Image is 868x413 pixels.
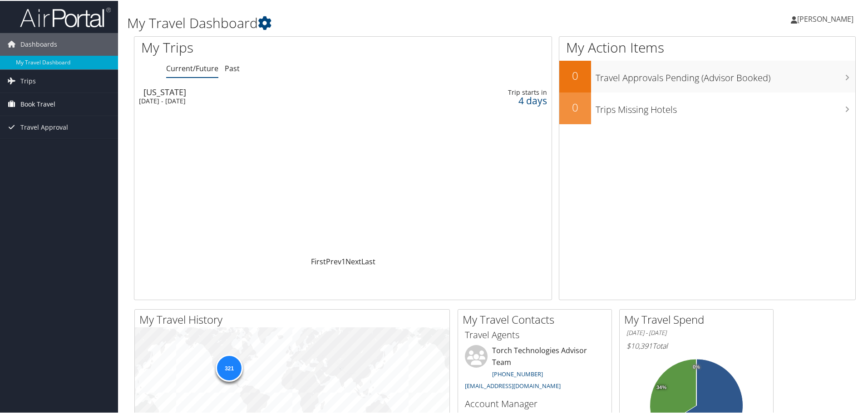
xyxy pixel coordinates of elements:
[166,63,218,73] a: Current/Future
[465,328,605,340] h3: Travel Agents
[20,6,111,27] img: airportal-logo.png
[216,354,243,381] div: 321
[453,96,547,104] div: 4 days
[326,256,341,266] a: Prev
[225,63,240,73] a: Past
[559,99,591,114] h2: 0
[791,5,863,32] a: [PERSON_NAME]
[139,96,395,104] div: [DATE] - [DATE]
[141,37,371,56] h1: My Trips
[465,397,605,409] h3: Account Manager
[596,66,855,83] h3: Travel Approvals Pending (Advisor Booked)
[460,344,609,393] li: Torch Technologies Advisor Team
[797,13,853,23] span: [PERSON_NAME]
[453,87,547,96] div: Trip starts in
[20,115,68,138] span: Travel Approval
[311,256,326,266] a: First
[656,384,666,389] tspan: 34%
[465,381,561,389] a: [EMAIL_ADDRESS][DOMAIN_NAME]
[559,92,855,123] a: 0Trips Missing Hotels
[361,256,375,266] a: Last
[127,13,617,32] h1: My Travel Dashboard
[463,311,612,326] h2: My Travel Contacts
[626,340,652,350] span: $10,391
[559,60,855,92] a: 0Travel Approvals Pending (Advisor Booked)
[559,37,855,56] h1: My Action Items
[345,256,361,266] a: Next
[341,256,345,266] a: 1
[624,311,773,326] h2: My Travel Spend
[20,92,55,115] span: Book Travel
[139,311,449,326] h2: My Travel History
[693,364,700,369] tspan: 0%
[20,69,36,92] span: Trips
[143,87,399,95] div: [US_STATE]
[492,369,543,377] a: [PHONE_NUMBER]
[20,32,57,55] span: Dashboards
[596,98,855,115] h3: Trips Missing Hotels
[626,340,766,350] h6: Total
[626,328,766,336] h6: [DATE] - [DATE]
[559,67,591,83] h2: 0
